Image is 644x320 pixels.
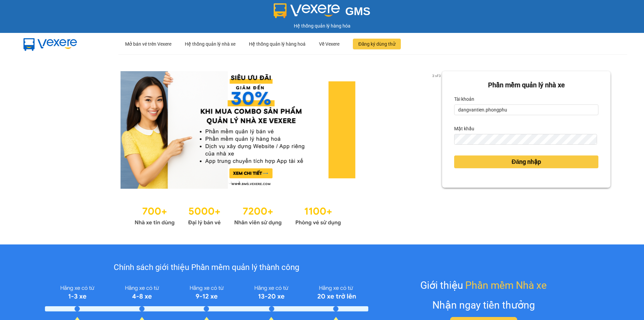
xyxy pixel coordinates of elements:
[420,277,547,293] div: Giới thiệu
[430,71,442,80] p: 2 of 3
[454,155,598,168] button: Đăng nhập
[274,10,371,15] a: GMS
[249,33,306,55] div: Hệ thống quản lý hàng hoá
[17,33,84,55] img: mbUUG5Q.png
[185,33,235,55] div: Hệ thống quản lý nhà xe
[245,181,247,183] li: slide item 3
[454,123,474,134] label: Mật khẩu
[34,71,43,189] button: previous slide / item
[454,94,474,104] label: Tài khoản
[2,22,642,30] div: Hệ thống quản lý hàng hóa
[465,277,547,293] span: Phần mềm Nhà xe
[45,261,368,274] div: Chính sách giới thiệu Phần mềm quản lý thành công
[274,3,340,18] img: logo 2
[236,181,239,183] li: slide item 2
[135,202,341,228] img: Statistics.png
[358,40,395,48] span: Đăng ký dùng thử
[454,80,598,90] div: Phần mềm quản lý nhà xe
[319,33,339,55] div: Về Vexere
[512,157,541,167] span: Đăng nhập
[345,5,370,17] span: GMS
[454,104,598,115] input: Tài khoản
[454,134,597,145] input: Mật khẩu
[228,181,231,183] li: slide item 1
[432,297,535,313] div: Nhận ngay tiền thưởng
[125,33,171,55] div: Mở bán vé trên Vexere
[433,71,442,189] button: next slide / item
[353,39,401,49] button: Đăng ký dùng thử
